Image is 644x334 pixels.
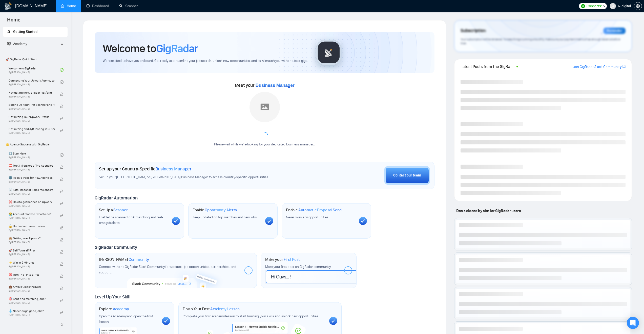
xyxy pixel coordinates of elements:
[9,95,55,98] span: By [PERSON_NAME]
[3,16,25,27] span: Home
[9,272,55,277] span: 🎯 Turn “No” into a “Yes”
[9,277,55,280] span: By [PERSON_NAME]
[393,173,421,178] div: Contact our team
[9,224,55,229] span: 🔓 Unblocked cases: review
[60,177,64,181] span: lock
[60,92,64,96] span: lock
[7,42,11,45] span: fund-projection-screen
[9,301,55,304] span: By [PERSON_NAME]
[99,265,236,274] span: Connect with the GigRadar Slack Community for updates, job opportunities, partnerships, and support.
[461,27,486,35] span: Subscription
[60,299,64,302] span: lock
[60,322,65,327] span: double-left
[461,37,620,45] span: Your subscription will be renewed. To keep things running smoothly, make sure your payment method...
[156,42,198,55] span: GigRadar
[60,214,64,217] span: lock
[573,64,621,70] a: Join GigRadar Slack Community
[9,260,55,265] span: ⚡ Win in 5 Minutes
[103,59,308,63] span: We're excited to have you on board. Get ready to streamline your job search, unlock new opportuni...
[113,208,128,213] span: Scanner
[7,30,11,33] span: rocket
[7,42,27,46] span: Academy
[9,265,55,268] span: By [PERSON_NAME]
[627,317,639,329] div: Open Intercom Messenger
[211,142,318,147] div: Please wait while we're looking for your dedicated business manager...
[3,27,68,37] li: Getting Started
[183,306,240,312] h1: Finish Your First
[284,257,300,262] span: First Post
[454,206,523,215] span: Deals closed by similar GigRadar users
[9,236,55,241] span: 🙈 Getting over Upwork?
[95,195,137,201] span: GigRadar Automation
[9,199,55,204] span: ❌ How to get banned on Upwork
[9,163,55,168] span: ⛔ Top 3 Mistakes of Pro Agencies
[60,274,64,278] span: lock
[193,215,258,219] span: Keep updated on top matches and new jobs.
[99,306,129,312] h1: Explore
[286,215,329,219] span: Never miss any opportunities.
[9,64,60,75] a: Welcome to GigRadarBy[PERSON_NAME]
[9,296,55,301] span: 🎯 Can't find matching jobs?
[103,42,198,55] h1: Welcome to
[9,168,55,171] span: By [PERSON_NAME]
[9,126,55,132] span: Optimizing and A/B Testing Your Scanner for Better Results
[210,306,240,312] span: Academy Lesson
[13,42,27,46] span: Academy
[9,187,55,192] span: ☠️ Fatal Traps for Solo Freelancers
[9,119,55,122] span: By [PERSON_NAME]
[60,226,64,229] span: lock
[60,129,64,132] span: lock
[9,132,55,135] span: By [PERSON_NAME]
[9,229,55,232] span: By [PERSON_NAME]
[60,68,64,72] span: check-circle
[60,190,64,193] span: lock
[60,105,64,108] span: lock
[9,180,55,183] span: By [PERSON_NAME]
[634,2,642,10] button: setting
[60,117,64,120] span: lock
[9,102,55,107] span: Setting Up Your First Scanner and Auto-Bidder
[611,4,615,8] span: user
[4,2,12,10] img: logo
[61,4,76,8] a: homeHome
[127,265,224,288] img: slackcommunity-bg.png
[183,314,319,318] span: Complete your first academy lesson to start building your skills and unlock new opportunities.
[622,64,626,68] span: export
[13,30,37,34] span: Getting Started
[9,253,55,256] span: By [PERSON_NAME]
[9,212,55,217] span: 😭 Account blocked: what to do?
[99,175,298,180] span: Set up your [GEOGRAPHIC_DATA] or [GEOGRAPHIC_DATA] Business Manager to access country-specific op...
[587,3,602,9] span: Connects:
[60,153,64,157] span: check-circle
[4,139,67,149] span: 👑 Agency Success with GigRadar
[129,257,149,262] span: Community
[99,166,192,172] h1: Set up your Country-Specific
[9,217,55,220] span: By [PERSON_NAME]
[634,4,642,8] a: setting
[9,76,60,88] a: Connecting Your Upwork Agency to GigRadarBy[PERSON_NAME]
[461,63,515,70] span: Latest Posts from the GigRadar Community
[384,166,430,185] button: Contact our team
[298,208,342,213] span: Automatic Proposal Send
[60,287,64,290] span: lock
[9,192,55,195] span: By [PERSON_NAME]
[265,257,300,262] h1: Make your
[256,83,295,88] span: Business Manager
[155,166,192,172] span: Business Manager
[60,165,64,169] span: lock
[265,265,331,269] span: Make your first post on GigRadar community.
[603,3,605,9] span: 5
[622,64,626,69] a: export
[99,314,153,324] span: Open the Academy and open the first lesson.
[261,131,268,139] span: loading
[86,4,109,8] a: dashboardDashboard
[60,202,64,205] span: lock
[9,175,55,180] span: 🌚 Rookie Traps for New Agencies
[60,80,64,84] span: check-circle
[9,241,55,244] span: By [PERSON_NAME]
[9,149,60,161] a: 1️⃣ Start HereBy[PERSON_NAME]
[99,257,149,262] h1: [PERSON_NAME]
[9,107,55,110] span: By [PERSON_NAME]
[205,208,237,213] span: Opportunity Alerts
[286,208,342,213] h1: Enable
